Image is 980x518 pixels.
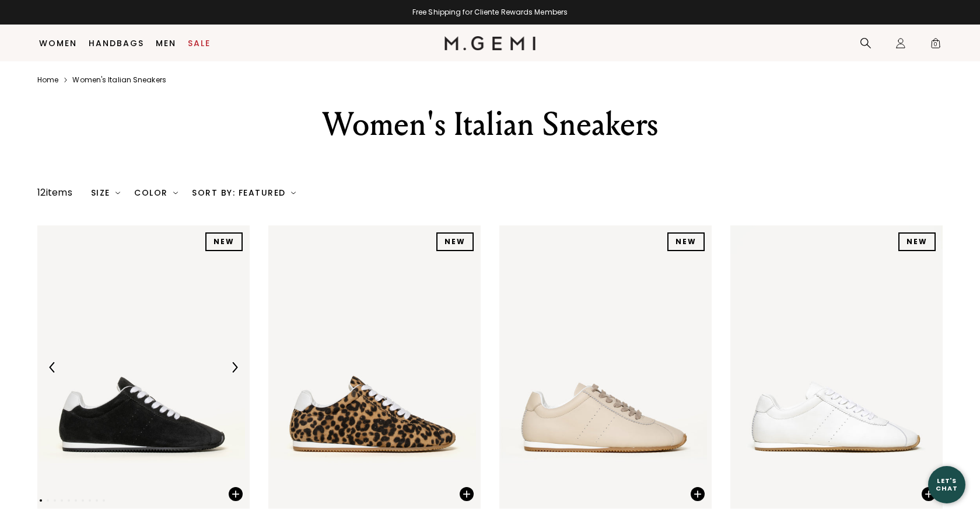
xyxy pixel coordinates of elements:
img: chevron-down.svg [116,190,120,195]
a: Home [37,75,58,85]
img: The Morena [268,225,481,509]
div: Women's Italian Sneakers [288,103,692,145]
span: 0 [930,40,942,51]
a: Handbags [89,39,144,48]
div: NEW [898,232,936,251]
div: Sort By: Featured [192,188,296,197]
img: M.Gemi [444,36,536,50]
a: Sale [188,39,211,48]
div: NEW [667,232,705,251]
div: Let's Chat [928,477,965,492]
img: The Morena [37,225,250,509]
div: Size [91,188,121,197]
a: Women's italian sneakers [72,75,166,85]
div: NEW [436,232,474,251]
img: chevron-down.svg [291,190,296,195]
div: 12 items [37,186,72,200]
img: The Morena [730,225,943,509]
img: Next Arrow [229,362,240,373]
img: The Morena [499,225,712,509]
div: NEW [205,232,243,251]
a: Women [39,39,77,48]
img: chevron-down.svg [173,190,178,195]
div: Color [134,188,178,197]
a: Men [156,39,176,48]
img: Previous Arrow [47,362,58,373]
